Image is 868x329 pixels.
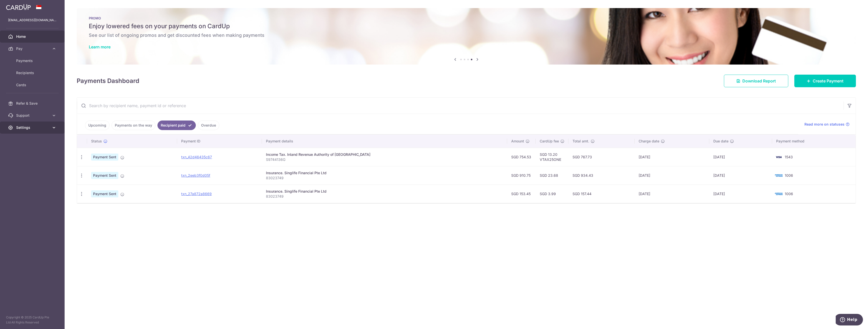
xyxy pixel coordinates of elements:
td: [DATE] [709,148,772,166]
img: Latest Promos banner [77,8,856,65]
a: Upcoming [85,121,110,130]
span: CardUp fee [540,139,559,144]
p: S9744136G [266,157,503,162]
th: Payment details [262,135,507,148]
td: [DATE] [635,148,709,166]
a: Read more on statuses [804,122,850,127]
input: Search by recipient name, payment id or reference [77,98,844,114]
a: Create Payment [794,75,856,87]
span: Refer & Save [16,101,49,106]
td: SGD 13.20 VTAX25ONE [536,148,568,166]
span: Payment Sent [91,190,118,197]
td: [DATE] [709,185,772,203]
td: [DATE] [709,166,772,185]
img: Bank Card [774,154,784,160]
img: Bank Card [774,191,784,197]
h6: See our list of ongoing promos and get discounted fees when making payments [89,32,844,38]
span: Payment Sent [91,172,118,179]
a: Learn more [89,44,111,49]
span: Amount [511,139,524,144]
span: 1543 [785,155,793,159]
h4: Payments Dashboard [77,76,139,85]
td: SGD 23.68 [536,166,568,185]
td: SGD 157.44 [568,185,635,203]
span: Charge date [639,139,659,144]
span: Cards [16,82,49,87]
iframe: Opens a widget where you can find more information [836,314,863,326]
th: Payment method [772,135,856,148]
a: Download Report [724,75,788,87]
td: SGD 754.53 [507,148,536,166]
span: 1006 [785,173,793,177]
p: 83023749 [266,194,503,199]
span: Support [16,113,49,118]
span: Recipients [16,70,49,75]
td: SGD 934.43 [568,166,635,185]
th: Payment ID [177,135,262,148]
h5: Enjoy lowered fees on your payments on CardUp [89,22,844,30]
span: Settings [16,125,49,130]
span: Pay [16,46,49,51]
div: Insurance. Singlife Financial Pte Ltd [266,170,503,175]
span: Download Report [742,78,776,84]
div: Income Tax. Inland Revenue Authority of [GEOGRAPHIC_DATA] [266,152,503,157]
td: SGD 910.75 [507,166,536,185]
a: txn_2eeb3f0d05f [181,173,210,177]
span: Payment Sent [91,154,118,161]
p: [EMAIL_ADDRESS][DOMAIN_NAME] [8,18,57,23]
td: [DATE] [635,185,709,203]
a: txn_42d46435c67 [181,155,212,159]
td: SGD 3.99 [536,185,568,203]
a: txn_27a872a8669 [181,192,212,196]
td: SGD 153.45 [507,185,536,203]
span: Payments [16,58,49,63]
span: 1006 [785,192,793,196]
span: Total amt. [573,139,589,144]
span: Due date [713,139,728,144]
div: Insurance. Singlife Financial Pte Ltd [266,189,503,194]
p: 83023749 [266,175,503,181]
img: Bank Card [774,172,784,178]
a: Recipient paid [157,121,196,130]
span: Read more on statuses [804,122,845,127]
a: Payments on the way [112,121,155,130]
td: SGD 767.73 [568,148,635,166]
p: PROMO [89,16,844,20]
span: Status [91,139,102,144]
a: Overdue [198,121,219,130]
span: Home [16,34,49,39]
img: CardUp [6,4,31,10]
td: [DATE] [635,166,709,185]
span: Create Payment [813,78,844,84]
